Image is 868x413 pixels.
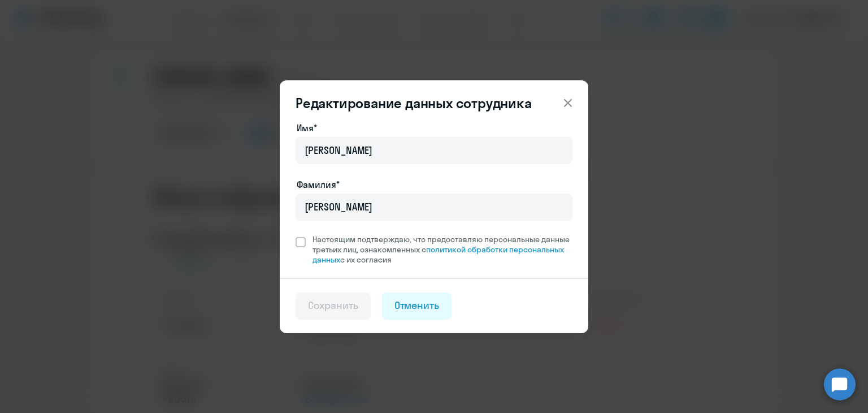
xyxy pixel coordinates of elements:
button: Сохранить [296,292,371,320]
a: политикой обработки персональных данных [313,244,564,265]
button: Отменить [382,292,452,320]
label: Фамилия* [297,178,340,191]
header: Редактирование данных сотрудника [280,94,588,112]
span: Настоящим подтверждаю, что предоставляю персональные данные третьих лиц, ознакомленных с с их сог... [313,234,572,265]
div: Сохранить [308,298,358,313]
div: Отменить [394,298,440,313]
